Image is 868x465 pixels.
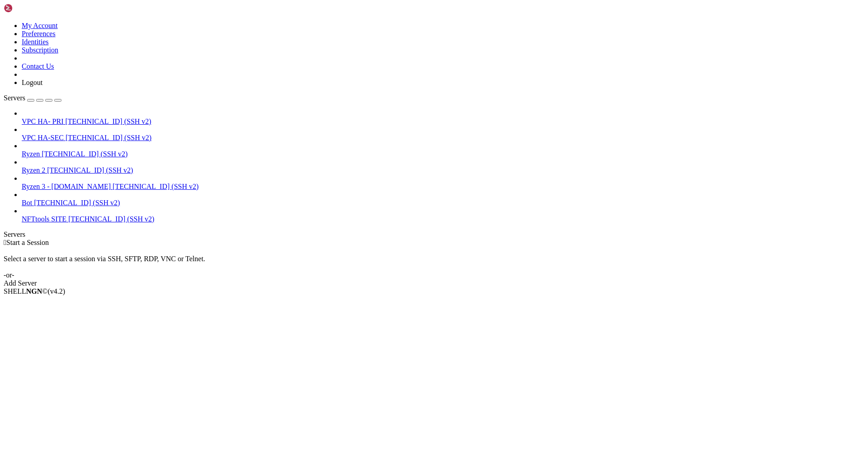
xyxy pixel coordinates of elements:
[22,22,58,29] a: My Account
[22,215,66,223] span: NFTtools SITE
[22,109,864,126] li: VPC HA- PRI [TECHNICAL_ID] (SSH v2)
[22,166,864,174] a: Ryzen 2 [TECHNICAL_ID] (SSH v2)
[22,174,864,191] li: Ryzen 3 - [DOMAIN_NAME] [TECHNICAL_ID] (SSH v2)
[22,183,111,190] span: Ryzen 3 - [DOMAIN_NAME]
[6,239,49,246] span: Start a Session
[4,4,56,13] img: Shellngn
[22,46,58,54] a: Subscription
[22,158,864,174] li: Ryzen 2 [TECHNICAL_ID] (SSH v2)
[113,183,198,190] span: [TECHNICAL_ID] (SSH v2)
[22,117,864,126] a: VPC HA- PRI [TECHNICAL_ID] (SSH v2)
[47,166,133,174] span: [TECHNICAL_ID] (SSH v2)
[65,117,151,125] span: [TECHNICAL_ID] (SSH v2)
[22,142,864,158] li: Ryzen [TECHNICAL_ID] (SSH v2)
[22,134,64,141] span: VPC HA-SEC
[22,207,864,223] li: NFTtools SITE [TECHNICAL_ID] (SSH v2)
[26,287,42,295] b: NGN
[22,199,32,207] span: Bot
[22,126,864,142] li: VPC HA-SEC [TECHNICAL_ID] (SSH v2)
[22,38,49,46] a: Identities
[4,94,25,102] span: Servers
[4,94,61,102] a: Servers
[4,230,864,239] div: Servers
[4,247,864,279] div: Select a server to start a session via SSH, SFTP, RDP, VNC or Telnet. -or-
[22,199,864,207] a: Bot [TECHNICAL_ID] (SSH v2)
[22,150,864,158] a: Ryzen [TECHNICAL_ID] (SSH v2)
[68,215,154,223] span: [TECHNICAL_ID] (SSH v2)
[22,215,864,223] a: NFTtools SITE [TECHNICAL_ID] (SSH v2)
[22,79,42,86] a: Logout
[22,166,45,174] span: Ryzen 2
[22,117,63,125] span: VPC HA- PRI
[22,150,40,158] span: Ryzen
[34,199,120,207] span: [TECHNICAL_ID] (SSH v2)
[4,287,65,295] span: SHELL ©
[22,62,54,70] a: Contact Us
[66,134,151,141] span: [TECHNICAL_ID] (SSH v2)
[22,134,864,142] a: VPC HA-SEC [TECHNICAL_ID] (SSH v2)
[22,191,864,207] li: Bot [TECHNICAL_ID] (SSH v2)
[4,279,864,287] div: Add Server
[22,183,864,191] a: Ryzen 3 - [DOMAIN_NAME] [TECHNICAL_ID] (SSH v2)
[48,287,66,295] span: 4.2.0
[22,30,56,38] a: Preferences
[4,239,6,246] span: 
[42,150,127,158] span: [TECHNICAL_ID] (SSH v2)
